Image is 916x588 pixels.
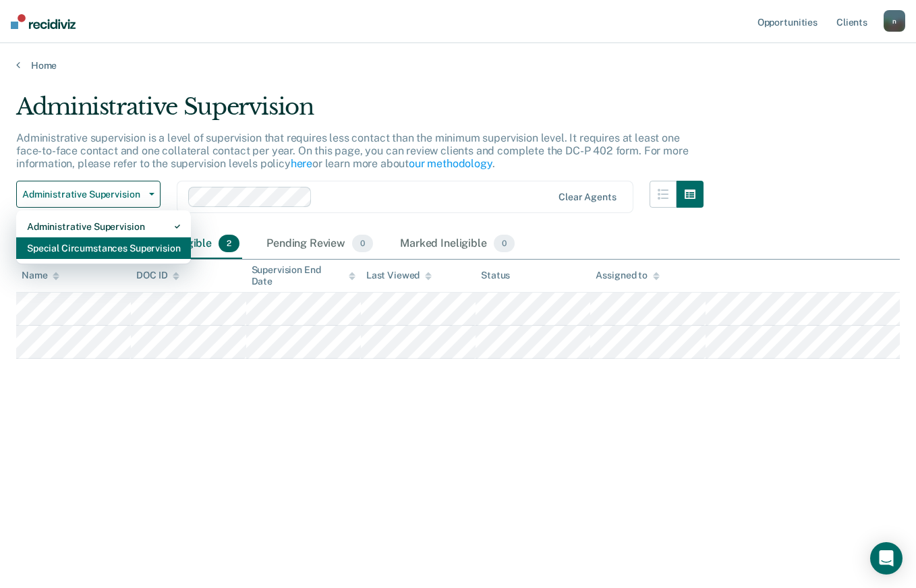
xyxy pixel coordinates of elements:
[22,189,144,200] span: Administrative Supervision
[252,264,355,287] div: Supervision End Date
[16,131,688,170] p: Administrative supervision is a level of supervision that requires less contact than the minimum ...
[884,10,905,32] button: n
[16,181,161,208] button: Administrative Supervision
[870,542,903,575] div: Open Intercom Messenger
[16,59,900,71] a: Home
[409,157,492,170] a: our methodology
[11,14,76,29] img: Recidiviz
[494,235,515,252] span: 0
[264,229,376,259] div: Pending Review0
[136,270,179,281] div: DOC ID
[596,270,659,281] div: Assigned to
[559,192,616,203] div: Clear agents
[366,270,432,281] div: Last Viewed
[291,157,312,170] a: here
[16,93,704,131] div: Administrative Supervision
[22,270,59,281] div: Name
[27,216,180,237] div: Administrative Supervision
[219,235,239,252] span: 2
[481,270,510,281] div: Status
[397,229,517,259] div: Marked Ineligible0
[27,237,180,259] div: Special Circumstances Supervision
[352,235,373,252] span: 0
